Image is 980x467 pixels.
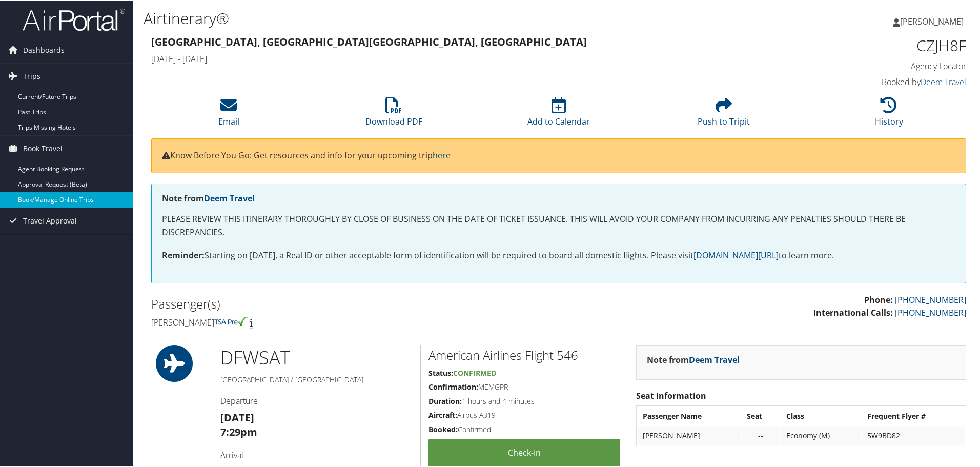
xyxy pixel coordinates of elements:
p: Starting on [DATE], a Real ID or other acceptable form of identification will be required to boar... [162,248,955,261]
h1: DFW SAT [220,344,413,370]
h5: MEMGPR [428,381,620,391]
a: here [433,149,451,160]
span: Book Travel [23,135,63,160]
th: Frequent Flyer # [862,406,965,424]
a: Email [218,101,239,126]
a: Deem Travel [689,353,740,364]
strong: Aircraft: [428,409,457,419]
a: Deem Travel [204,192,255,203]
span: Dashboards [23,36,65,62]
a: Download PDF [365,101,422,126]
th: Seat [742,406,780,424]
td: 5W9BD82 [862,425,965,444]
strong: Seat Information [636,389,706,400]
h5: Airbus A319 [428,409,620,419]
th: Passenger Name [638,406,741,424]
h2: Passenger(s) [151,294,551,312]
h5: Confirmed [428,423,620,434]
strong: Booked: [428,423,458,433]
h1: CZJH8F [774,34,966,55]
a: [PHONE_NUMBER] [895,306,966,317]
a: Check-in [428,438,620,466]
strong: Note from [162,192,255,203]
span: Confirmed [453,367,496,377]
span: Trips [23,63,40,88]
h4: Agency Locator [774,59,966,71]
a: [PERSON_NAME] [893,5,974,36]
th: Class [781,406,862,424]
a: [PHONE_NUMBER] [895,293,966,304]
a: Push to Tripit [698,101,750,126]
td: Economy (M) [781,425,862,444]
img: airportal-logo.png [23,7,125,31]
strong: Reminder: [162,249,205,260]
strong: Phone: [864,293,893,304]
strong: Duration: [428,395,462,405]
h5: 1 hours and 4 minutes [428,395,620,405]
h4: [DATE] - [DATE] [151,52,759,64]
td: [PERSON_NAME] [638,425,741,444]
h2: American Airlines Flight 546 [428,346,620,363]
strong: [DATE] [220,410,254,423]
a: [DOMAIN_NAME][URL] [693,249,779,260]
a: Add to Calendar [527,101,590,126]
p: PLEASE REVIEW THIS ITINERARY THOROUGHLY BY CLOSE OF BUSINESS ON THE DATE OF TICKET ISSUANCE. THIS... [162,212,955,238]
p: Know Before You Go: Get resources and info for your upcoming trip [162,148,955,161]
h4: [PERSON_NAME] [151,316,551,327]
a: Deem Travel [921,75,966,87]
h4: Booked by [774,75,966,87]
h4: Departure [220,394,413,405]
strong: 7:29pm [220,424,257,438]
h4: Arrival [220,449,413,460]
h5: [GEOGRAPHIC_DATA] / [GEOGRAPHIC_DATA] [220,374,413,384]
strong: Status: [428,367,453,377]
div: -- [747,430,775,439]
strong: Confirmation: [428,381,478,391]
img: tsa-precheck.png [214,316,248,325]
a: History [875,101,903,126]
strong: [GEOGRAPHIC_DATA], [GEOGRAPHIC_DATA] [GEOGRAPHIC_DATA], [GEOGRAPHIC_DATA] [151,34,587,48]
span: Travel Approval [23,207,77,233]
h1: Airtinerary® [144,7,697,28]
span: [PERSON_NAME] [900,15,964,26]
strong: International Calls: [813,306,893,317]
strong: Note from [647,353,740,364]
